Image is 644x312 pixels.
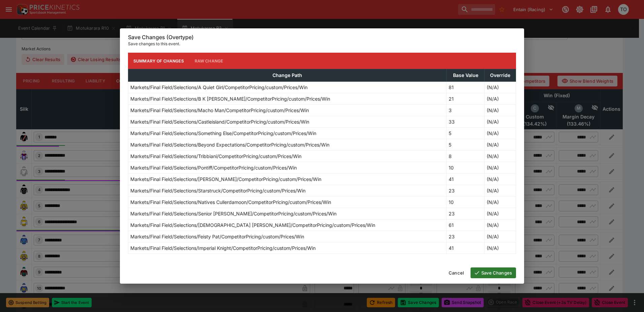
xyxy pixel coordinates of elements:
[447,197,484,208] td: 10
[445,267,468,278] button: Cancel
[128,53,189,69] button: Summary of Changes
[130,130,316,137] p: Markets/Final Field/Selections/Something Else/CompetitorPricing/custom/Prices/Win
[130,233,304,240] p: Markets/Final Field/Selections/Feisty Pat/CompetitorPricing/custom/Prices/Win
[447,151,484,162] td: 8
[189,53,229,69] button: Raw Change
[447,242,484,254] td: 41
[484,185,516,197] td: (N/A)
[447,174,484,185] td: 41
[484,139,516,151] td: (N/A)
[447,231,484,242] td: 23
[130,84,308,91] p: Markets/Final Field/Selections/A Quiet Girl/CompetitorPricing/custom/Prices/Win
[447,139,484,151] td: 5
[484,197,516,208] td: (N/A)
[447,219,484,231] td: 61
[484,151,516,162] td: (N/A)
[130,199,331,206] p: Markets/Final Field/Selections/Natives Cullerdamoon/CompetitorPricing/custom/Prices/Win
[484,116,516,128] td: (N/A)
[130,118,309,125] p: Markets/Final Field/Selections/Castleisland/CompetitorPricing/custom/Prices/Win
[471,267,516,278] button: Save Changes
[484,69,516,82] th: Override
[130,107,309,114] p: Markets/Final Field/Selections/Macho Man/CompetitorPricing/custom/Prices/Win
[130,187,305,194] p: Markets/Final Field/Selections/Starstruck/CompetitorPricing/custom/Prices/Win
[447,128,484,139] td: 5
[130,210,336,217] p: Markets/Final Field/Selections/Senior [PERSON_NAME]/CompetitorPricing/custom/Prices/Win
[447,93,484,105] td: 21
[484,105,516,116] td: (N/A)
[130,95,330,102] p: Markets/Final Field/Selections/B K [PERSON_NAME]/CompetitorPricing/custom/Prices/Win
[484,231,516,242] td: (N/A)
[128,69,447,82] th: Change Path
[484,208,516,219] td: (N/A)
[130,176,321,183] p: Markets/Final Field/Selections/[PERSON_NAME]/CompetitorPricing/custom/Prices/Win
[130,222,375,229] p: Markets/Final Field/Selections/[DEMOGRAPHIC_DATA] [PERSON_NAME]/CompetitorPricing/custom/Prices/Win
[484,174,516,185] td: (N/A)
[130,164,297,171] p: Markets/Final Field/Selections/Pontiff/CompetitorPricing/custom/Prices/Win
[484,128,516,139] td: (N/A)
[484,93,516,105] td: (N/A)
[484,82,516,93] td: (N/A)
[447,116,484,128] td: 33
[128,41,516,47] p: Save changes to this event.
[447,185,484,197] td: 23
[447,208,484,219] td: 23
[447,105,484,116] td: 3
[130,244,316,252] p: Markets/Final Field/Selections/Imperial Knight/CompetitorPricing/custom/Prices/Win
[128,34,516,41] h6: Save Changes (Overtype)
[447,162,484,174] td: 10
[447,82,484,93] td: 81
[484,219,516,231] td: (N/A)
[484,162,516,174] td: (N/A)
[130,141,329,148] p: Markets/Final Field/Selections/Beyond Expectations/CompetitorPricing/custom/Prices/Win
[484,242,516,254] td: (N/A)
[447,69,484,82] th: Base Value
[130,153,301,160] p: Markets/Final Field/Selections/Tribbiani/CompetitorPricing/custom/Prices/Win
